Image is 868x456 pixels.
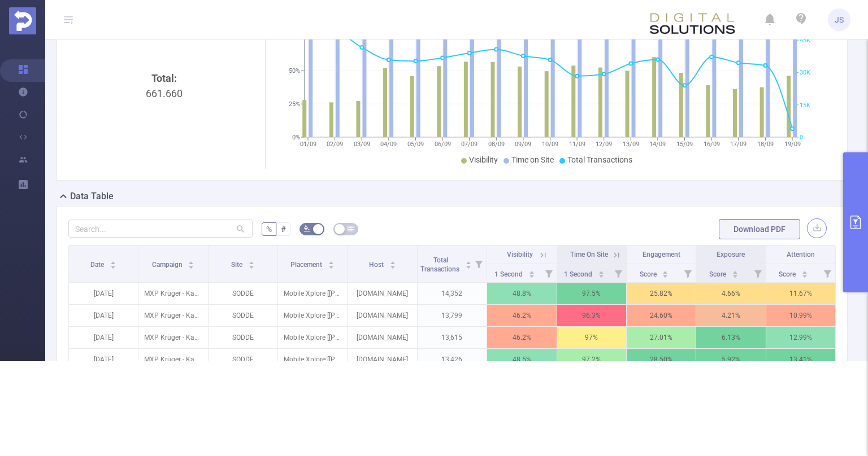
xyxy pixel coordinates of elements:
[327,141,343,148] tspan: 02/09
[766,283,835,304] p: 11.67 %
[598,273,605,277] i: icon: caret-down
[348,225,354,232] i: icon: table
[471,245,487,282] i: Filter menu
[800,134,803,141] tspan: 0
[507,251,533,258] span: Visibility
[110,260,116,266] div: Sort
[278,327,347,348] p: Mobile Xplore [[PHONE_NUMBER]]
[627,349,696,370] p: 28.50 %
[420,256,461,273] span: Total Transactions
[465,260,471,263] i: icon: caret-up
[348,349,416,370] p: [DOMAIN_NAME]
[152,261,184,269] span: Campaign
[787,251,815,258] span: Attention
[610,264,626,282] i: Filter menu
[209,327,277,348] p: SODDE
[231,261,244,269] span: Site
[800,102,810,109] tspan: 15K
[90,261,106,269] span: Date
[69,327,138,348] p: [DATE]
[784,141,800,148] tspan: 19/09
[494,270,524,278] span: 1 Second
[732,269,738,273] i: icon: caret-up
[380,141,397,148] tspan: 04/09
[266,225,272,234] span: %
[281,225,286,234] span: #
[766,349,835,370] p: 13.41 %
[348,305,416,326] p: [DOMAIN_NAME]
[557,327,626,348] p: 97%
[248,264,254,268] i: icon: caret-down
[622,141,639,148] tspan: 13/09
[188,264,194,268] i: icon: caret-down
[188,260,194,266] div: Sort
[278,305,347,326] p: Mobile Xplore [[PHONE_NUMBER]]
[292,134,300,141] tspan: 0%
[596,141,612,148] tspan: 12/09
[766,327,835,348] p: 12.99 %
[209,283,277,304] p: SODDE
[703,141,719,148] tspan: 16/09
[564,270,594,278] span: 1 Second
[779,270,797,278] span: Score
[469,155,498,164] span: Visibility
[696,349,765,370] p: 5.92 %
[568,141,585,148] tspan: 11/09
[567,155,632,164] span: Total Transactions
[802,273,808,277] i: icon: caret-down
[730,141,747,148] tspan: 17/09
[557,305,626,326] p: 96.3%
[750,264,766,282] i: Filter menu
[465,260,472,266] div: Sort
[209,305,277,326] p: SODDE
[696,283,765,304] p: 4.66 %
[151,72,177,84] b: Total:
[649,141,666,148] tspan: 14/09
[627,305,696,326] p: 24.60 %
[802,269,808,273] i: icon: caret-up
[662,273,669,277] i: icon: caret-down
[73,71,256,260] div: 661.660
[696,305,765,326] p: 4.21 %
[290,261,324,269] span: Placement
[732,273,738,277] i: icon: caret-down
[70,190,114,203] h2: Data Table
[138,327,207,348] p: MXP Krüger - Kaba Riegel und Tafelschokolade Brand Image Q3 2025 [287836]
[303,225,310,232] i: icon: bg-colors
[732,269,739,276] div: Sort
[110,260,116,263] i: icon: caret-up
[598,269,605,273] i: icon: caret-up
[389,260,396,263] i: icon: caret-up
[248,260,254,263] i: icon: caret-up
[461,141,478,148] tspan: 07/09
[369,261,385,269] span: Host
[278,349,347,370] p: Mobile Xplore [[PHONE_NUMBER]]
[328,264,335,268] i: icon: caret-down
[757,141,773,148] tspan: 18/09
[328,260,335,263] i: icon: caret-up
[487,305,556,326] p: 46.2%
[289,100,300,108] tspan: 25%
[289,68,300,75] tspan: 50%
[662,269,669,276] div: Sort
[541,264,557,282] i: Filter menu
[69,283,138,304] p: [DATE]
[9,7,36,34] img: Protected Media
[248,260,255,266] div: Sort
[434,141,450,148] tspan: 06/09
[800,69,810,77] tspan: 30K
[465,264,471,268] i: icon: caret-down
[188,260,194,263] i: icon: caret-up
[680,264,696,282] i: Filter menu
[542,141,558,148] tspan: 10/09
[418,327,487,348] p: 13,615
[69,349,138,370] p: [DATE]
[717,251,745,258] span: Exposure
[627,283,696,304] p: 25.82 %
[353,141,370,148] tspan: 03/09
[835,8,844,31] span: JS
[488,141,504,148] tspan: 08/09
[557,349,626,370] p: 97.2%
[487,327,556,348] p: 46.2%
[598,269,605,276] div: Sort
